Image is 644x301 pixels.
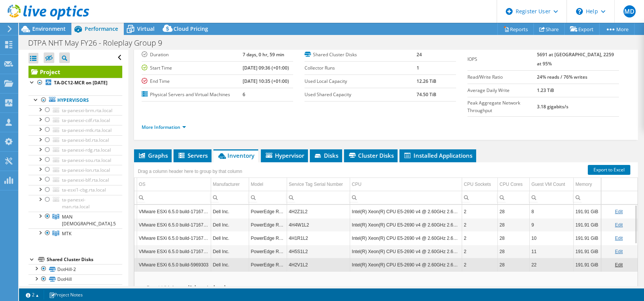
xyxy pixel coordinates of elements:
[146,283,626,292] h2: Guest VMs
[28,212,122,228] a: MAN 6.5
[211,191,249,204] td: Column Manufacturer, Filter cell
[211,205,249,218] td: Column Manufacturer, Value Dell Inc.
[54,79,107,86] b: TA-DC12-MCR on [DATE]
[177,152,208,159] span: Servers
[28,135,122,145] a: ta-panesxi-btl.rta.local
[305,78,417,85] label: Used Local Capacity
[28,284,122,301] a: VMFS-EQL-MAN-Templates
[243,65,289,71] b: [DATE] 09:36 (+01:00)
[287,178,350,191] td: Service Tag Serial Number Column
[28,66,122,78] a: Project
[287,191,350,204] td: Column Service Tag Serial Number, Filter cell
[573,245,601,258] td: Column Memory, Value 191.91 GiB
[462,191,497,204] td: Column CPU Sockets, Filter cell
[287,258,350,271] td: Column Service Tag Serial Number, Value 4H2V1L2
[287,218,350,231] td: Column Service Tag Serial Number, Value 4H4W1L2
[417,51,422,58] b: 24
[564,23,600,35] a: Export
[142,91,243,98] label: Physical Servers and Virtual Machines
[44,290,88,299] a: Project Notes
[305,91,417,98] label: Used Shared Capacity
[28,165,122,175] a: ta-panesxi-lon.rta.local
[537,87,554,93] b: 1.23 TiB
[573,218,601,231] td: Column Memory, Value 191.91 GiB
[497,231,529,245] td: Column CPU Cores, Value 28
[28,95,122,105] a: Hypervisors
[314,152,338,159] span: Disks
[137,178,211,191] td: OS Column
[462,245,497,258] td: Column CPU Sockets, Value 2
[462,205,497,218] td: Column CPU Sockets, Value 2
[213,180,240,189] div: Manufacturer
[350,231,462,245] td: Column CPU, Value Intel(R) Xeon(R) CPU E5-2690 v4 @ 2.60GHz 2.60 GHz
[529,231,573,245] td: Column Guest VM Count, Value 10
[532,180,565,189] div: Guest VM Count
[497,245,529,258] td: Column CPU Cores, Value 28
[137,25,155,32] span: Virtual
[573,231,601,245] td: Column Memory, Value 191.91 GiB
[137,231,211,245] td: Column OS, Value VMware ESXi 6.5.0 build-17167537
[417,78,436,84] b: 12.26 TiB
[85,25,118,32] span: Performance
[287,245,350,258] td: Column Service Tag Serial Number, Value 4H5S1L2
[576,8,583,15] svg: \n
[243,51,284,58] b: 7 days, 0 hr, 59 min
[32,25,66,32] span: Environment
[249,205,287,218] td: Column Model, Value PowerEdge R630
[537,74,587,80] b: 24% reads / 76% writes
[289,180,343,189] div: Service Tag Serial Number
[573,205,601,218] td: Column Memory, Value 191.91 GiB
[497,23,534,35] a: Reports
[243,78,289,84] b: [DATE] 10:35 (+01:00)
[352,180,361,189] div: CPU
[350,218,462,231] td: Column CPU, Value Intel(R) Xeon(R) CPU E5-2690 v4 @ 2.60GHz 2.60 GHz
[217,152,254,159] span: Inventory
[28,175,122,185] a: ta-panesxi-blf.rta.local
[211,258,249,271] td: Column Manufacturer, Value Dell Inc.
[211,231,249,245] td: Column Manufacturer, Value Dell Inc.
[142,78,243,85] label: End Time
[28,195,122,212] a: ta-panesxi-man.rta.local
[142,64,243,72] label: Start Time
[615,262,623,268] a: Edit
[588,165,630,175] a: Export to Excel
[462,231,497,245] td: Column CPU Sockets, Value 2
[576,180,592,189] div: Memory
[462,258,497,271] td: Column CPU Sockets, Value 2
[348,152,394,159] span: Cluster Disks
[403,152,472,159] span: Installed Applications
[62,196,90,210] span: ta-panesxi-man.rta.local
[462,178,497,191] td: CPU Sockets Column
[28,228,122,238] a: MTK
[137,218,211,231] td: Column OS, Value VMware ESXi 6.5.0 build-17167537
[142,124,186,130] a: More Information
[249,245,287,258] td: Column Model, Value PowerEdge R630
[529,205,573,218] td: Column Guest VM Count, Value 8
[623,5,636,17] span: MD
[249,178,287,191] td: Model Column
[243,91,245,98] b: 6
[62,107,112,114] span: ta-panesxi-brm.rta.local
[62,230,71,237] span: MTK
[462,218,497,231] td: Column CPU Sockets, Value 2
[537,51,614,67] b: 5691 at [GEOGRAPHIC_DATA], 2259 at 95%
[529,258,573,271] td: Column Guest VM Count, Value 22
[615,209,623,214] a: Edit
[417,65,419,71] b: 1
[534,23,565,35] a: Share
[249,258,287,271] td: Column Model, Value PowerEdge R630
[287,231,350,245] td: Column Service Tag Serial Number, Value 4H1R1L2
[497,218,529,231] td: Column CPU Cores, Value 28
[62,117,110,124] span: ta-panesxi-cdf.rta.local
[136,166,244,177] div: Drag a column header here to group by that column
[28,155,122,165] a: ta-panesxi-sou.rta.local
[21,290,44,299] a: 2
[62,167,110,173] span: ta-panesxi-lon.rta.local
[529,191,573,204] td: Column Guest VM Count, Filter cell
[137,245,211,258] td: Column OS, Value VMware ESXi 6.5.0 build-17167537
[62,147,111,153] span: ta-panesxi-rdg.rta.local
[350,245,462,258] td: Column CPU, Value Intel(R) Xeon(R) CPU E5-2690 v4 @ 2.60GHz 2.60 GHz
[467,55,537,63] label: IOPS
[529,178,573,191] td: Guest VM Count Column
[249,191,287,204] td: Column Model, Filter cell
